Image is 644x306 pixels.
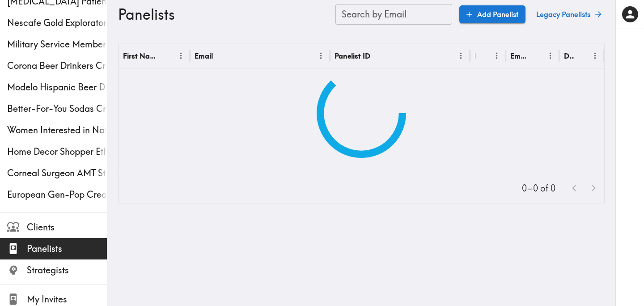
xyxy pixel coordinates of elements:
span: Corona Beer Drinkers Creative Testing [7,59,107,72]
span: My Invites [27,293,107,306]
div: Role [475,51,475,60]
button: Menu [588,49,602,63]
button: Sort [575,49,589,63]
span: Panelists [27,242,107,255]
span: European Gen-Pop Creative Testing [7,188,107,201]
button: Sort [530,49,544,63]
div: Email Verified [510,51,529,60]
div: Email [195,51,213,60]
p: 0–0 of 0 [522,182,555,195]
button: Sort [371,49,385,63]
div: Deleted [564,51,574,60]
span: Nescafe Gold Exploratory [7,17,107,29]
button: Sort [214,49,228,63]
a: Legacy Panelists [533,5,605,23]
button: Menu [543,49,557,63]
h3: Panelists [118,6,328,23]
span: Modelo Hispanic Beer Drinkers Ethnography [7,81,107,93]
span: Better-For-You Sodas Creative Testing [7,102,107,115]
button: Menu [314,49,328,63]
div: First Name [123,51,160,60]
button: Sort [476,49,490,63]
button: Menu [454,49,468,63]
a: Add Panelist [459,5,525,23]
span: Home Decor Shopper Ethnography [7,145,107,158]
div: Panelist ID [335,51,370,60]
span: Women Interested in Natural Wellness Creative Testing [7,124,107,136]
button: Menu [174,49,188,63]
button: Menu [490,49,504,63]
span: Corneal Surgeon AMT Study [7,167,107,179]
button: Sort [161,49,174,63]
span: Military Service Member Ethnography [7,38,107,51]
span: Clients [27,221,107,234]
span: Strategists [27,264,107,276]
